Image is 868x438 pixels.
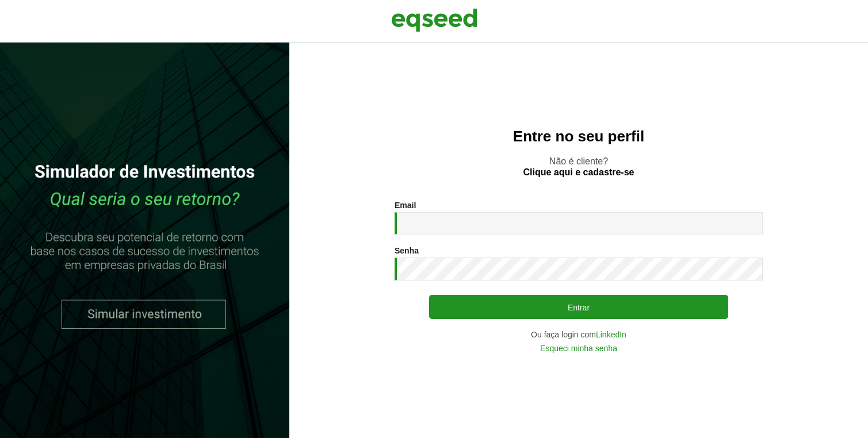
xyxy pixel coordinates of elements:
[312,156,845,178] p: Não é cliente?
[395,247,419,255] label: Senha
[596,331,626,339] a: LinkedIn
[523,168,634,177] a: Clique aqui e cadastre-se
[395,201,416,209] label: Email
[391,6,477,34] img: EqSeed Logo
[312,128,845,145] h2: Entre no seu perfil
[395,331,763,339] div: Ou faça login com
[429,295,728,319] button: Entrar
[540,344,617,352] a: Esqueci minha senha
